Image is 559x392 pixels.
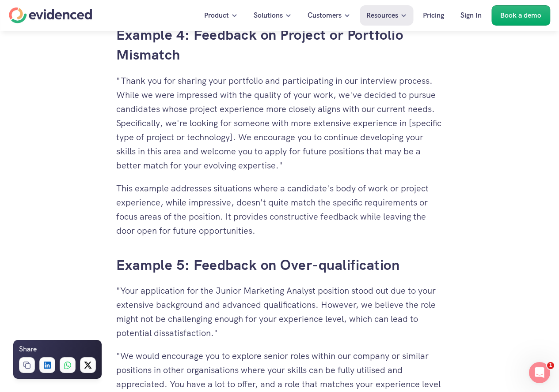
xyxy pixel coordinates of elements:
a: Sign In [454,5,488,26]
p: Product [204,10,229,21]
p: Sign In [460,10,482,21]
p: "Thank you for sharing your portfolio and participating in our interview process. While we were i... [116,74,443,172]
p: This example addresses situations where a candidate's body of work or project experience, while i... [116,181,443,238]
a: Pricing [416,5,451,26]
h3: Example 5: Feedback on Over-qualification [116,255,443,275]
p: Solutions [254,10,283,21]
a: Home [9,7,92,23]
h6: Share [19,343,37,355]
p: Pricing [423,10,444,21]
iframe: Intercom live chat [529,362,550,383]
p: "Your application for the Junior Marketing Analyst position stood out due to your extensive backg... [116,284,443,340]
p: Book a demo [500,10,541,21]
a: Book a demo [491,5,550,26]
p: Resources [366,10,398,21]
span: 1 [547,362,554,369]
p: Customers [308,10,342,21]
